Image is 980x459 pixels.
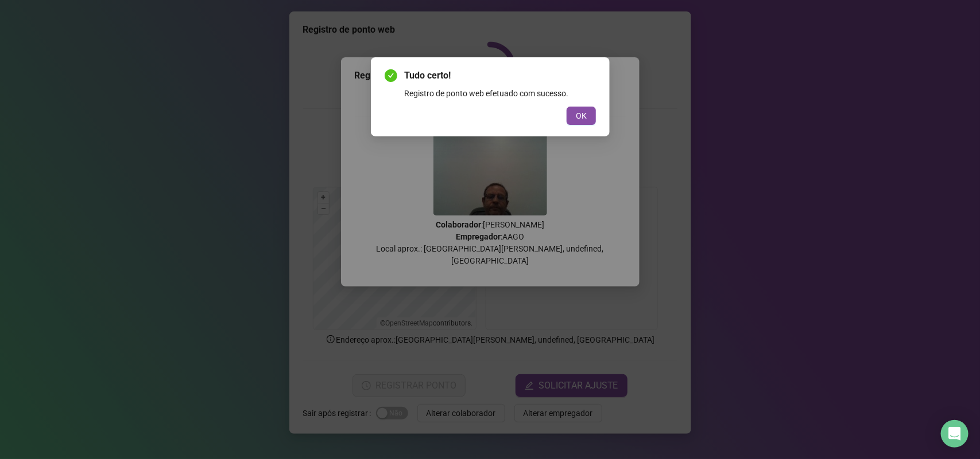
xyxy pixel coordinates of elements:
div: Open Intercom Messenger [941,420,969,448]
span: Tudo certo! [404,69,596,83]
span: check-circle [385,69,397,82]
div: Registro de ponto web efetuado com sucesso. [404,87,596,100]
button: OK [567,107,596,125]
span: OK [576,109,587,122]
